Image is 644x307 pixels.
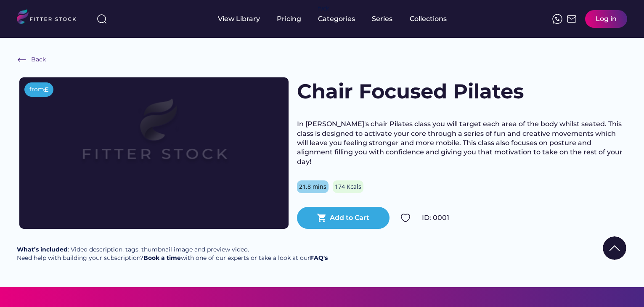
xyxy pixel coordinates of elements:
[17,55,27,65] img: Frame%20%286%29.svg
[310,254,328,262] a: FAQ's
[17,246,68,253] strong: What’s included
[277,14,301,24] div: Pricing
[567,14,577,24] img: Frame%2051.svg
[31,56,46,64] div: Back
[422,213,625,222] div: ID: 0001
[46,77,262,198] img: Frame%2079%20%281%29.svg
[97,14,107,24] img: search-normal%203.svg
[335,183,361,191] div: 174 Kcals
[330,213,369,222] div: Add to Cart
[318,14,355,24] div: Categories
[318,4,329,13] div: fvck
[603,236,626,260] img: Group%201000002322%20%281%29.svg
[143,254,181,262] a: Book a time
[218,14,260,24] div: View Library
[410,14,447,24] div: Collections
[17,246,328,262] div: : Video description, tags, thumbnail image and preview video. Need help with building your subscr...
[297,77,524,106] h1: Chair Focused Pilates
[17,9,83,26] img: LOGO.svg
[317,213,327,223] button: shopping_cart
[372,14,393,24] div: Series
[552,14,562,24] img: meteor-icons_whatsapp%20%281%29.svg
[44,85,48,94] div: £
[596,14,617,24] div: Log in
[299,183,326,191] div: 21.8 mins
[29,85,44,94] div: from
[400,213,411,223] img: Group%201000002324.svg
[297,119,625,167] div: In [PERSON_NAME]'s chair Pilates class you will target each area of the body whilst seated. This ...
